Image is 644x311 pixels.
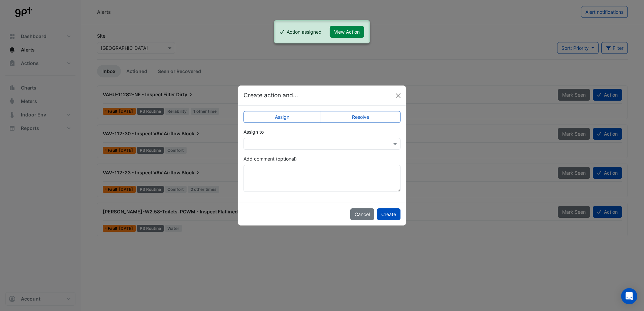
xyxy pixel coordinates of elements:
[244,155,297,162] label: Add comment (optional)
[287,28,322,35] div: Action assigned
[621,288,637,304] div: Open Intercom Messenger
[321,111,401,123] label: Resolve
[393,91,403,101] button: Close
[377,208,400,220] button: Create
[244,91,298,100] h5: Create action and...
[330,26,364,38] button: View Action
[244,111,321,123] label: Assign
[244,128,264,135] label: Assign to
[350,208,374,220] button: Cancel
